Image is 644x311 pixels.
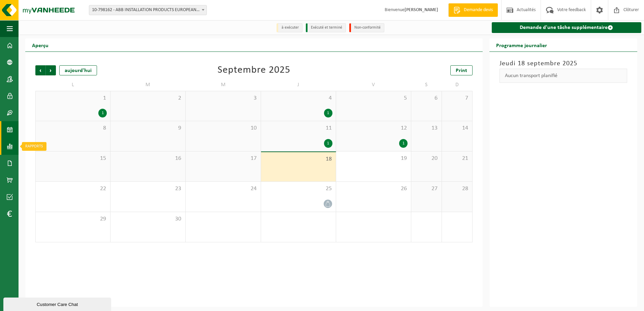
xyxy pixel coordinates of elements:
span: 16 [114,155,182,162]
td: M [186,79,261,91]
iframe: chat widget [3,296,112,311]
td: V [336,79,411,91]
span: 28 [445,185,469,193]
span: 26 [340,185,408,193]
span: 14 [445,125,469,132]
span: Print [456,68,467,73]
span: 17 [189,155,257,162]
span: 7 [445,95,469,102]
div: 1 [324,139,332,148]
span: 10-798162 - ABB INSTALLATION PRODUCTS EUROPEAN CENTRE SA - HOUDENG-GOEGNIES [89,5,207,15]
span: 10 [189,125,257,132]
span: Précédent [35,65,45,75]
span: 23 [114,185,182,193]
span: 5 [340,95,408,102]
span: 20 [415,155,438,162]
strong: [PERSON_NAME] [405,7,438,12]
span: 27 [415,185,438,193]
span: 21 [445,155,469,162]
span: 11 [264,125,332,132]
td: J [261,79,336,91]
span: 2 [114,95,182,102]
div: 1 [98,109,107,117]
li: Exécuté et terminé [306,23,346,32]
div: 1 [324,109,332,117]
td: M [110,79,186,91]
span: 4 [264,95,332,102]
span: 10-798162 - ABB INSTALLATION PRODUCTS EUROPEAN CENTRE SA - HOUDENG-GOEGNIES [89,5,206,15]
a: Print [450,65,473,75]
span: 1 [39,95,107,102]
span: 9 [114,125,182,132]
span: 6 [415,95,438,102]
a: Demande devis [448,3,498,17]
span: 19 [340,155,408,162]
span: 13 [415,125,438,132]
span: 24 [189,185,257,193]
span: 3 [189,95,257,102]
span: 30 [114,215,182,223]
span: 18 [264,155,332,163]
span: 22 [39,185,107,193]
li: Non-conformité [349,23,384,32]
span: Suivant [46,65,56,75]
div: Aucun transport planifié [500,69,627,83]
span: 15 [39,155,107,162]
span: 12 [340,125,408,132]
h3: Jeudi 18 septembre 2025 [500,59,627,69]
div: aujourd'hui [59,65,97,75]
span: 8 [39,125,107,132]
span: Demande devis [462,7,494,13]
td: S [411,79,442,91]
div: Septembre 2025 [218,65,290,75]
td: D [442,79,473,91]
a: Demande d'une tâche supplémentaire [492,22,641,33]
h2: Aperçu [25,38,55,51]
span: 29 [39,215,107,223]
li: à exécuter [277,23,302,32]
span: 25 [264,185,332,193]
h2: Programme journalier [489,38,554,51]
div: 1 [399,139,408,148]
td: L [35,79,110,91]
